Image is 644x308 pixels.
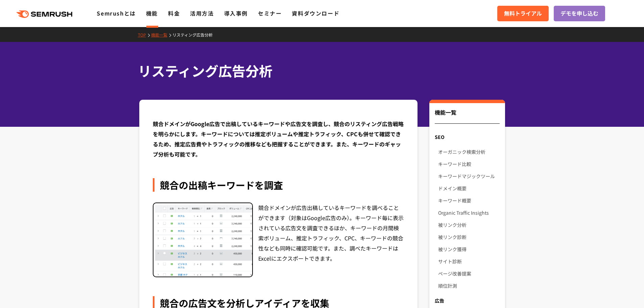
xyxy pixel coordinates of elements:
[438,158,499,170] a: キーワード比較
[172,32,218,38] a: リスティング広告分析
[153,178,404,192] div: 競合の出稿キーワードを調査
[292,9,339,17] a: 資料ダウンロード
[438,280,499,292] a: 順位計測
[438,219,499,231] a: 被リンク分析
[438,146,499,158] a: オーガニック検索分析
[560,9,598,18] span: デモを申し込む
[153,203,252,277] img: リスティング広告分析 キーワード
[429,294,505,307] div: 広告
[438,231,499,243] a: 被リンク診断
[168,9,180,17] a: 料金
[138,32,151,38] a: TOP
[438,194,499,207] a: キーワード概要
[138,61,500,81] h1: リスティング広告分析
[438,255,499,267] a: サイト診断
[438,243,499,255] a: 被リンク獲得
[151,32,172,38] a: 機能一覧
[153,119,404,159] div: 競合ドメインがGoogle広告で出稿しているキーワードや広告文を調査し、競合のリスティング広告戦略を明らかにします。キーワードについては推定ボリュームや推定トラフィック、CPCも併せて確認できる...
[97,9,136,17] a: Semrushとは
[504,9,542,18] span: 無料トライアル
[258,203,404,278] div: 競合ドメインが広告出稿しているキーワードを調べることができます（対象はGoogle広告のみ）。キーワード毎に表示されている広告文を調査できるほか、キーワードの月間検索ボリューム、推定トラフィック...
[224,9,248,17] a: 導入事例
[438,267,499,280] a: ページ改善提案
[435,108,499,124] div: 機能一覧
[190,9,214,17] a: 活用方法
[554,6,605,21] a: デモを申し込む
[429,131,505,143] div: SEO
[438,170,499,182] a: キーワードマジックツール
[497,6,549,21] a: 無料トライアル
[438,207,499,219] a: Organic Traffic Insights
[258,9,282,17] a: セミナー
[438,182,499,194] a: ドメイン概要
[146,9,158,17] a: 機能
